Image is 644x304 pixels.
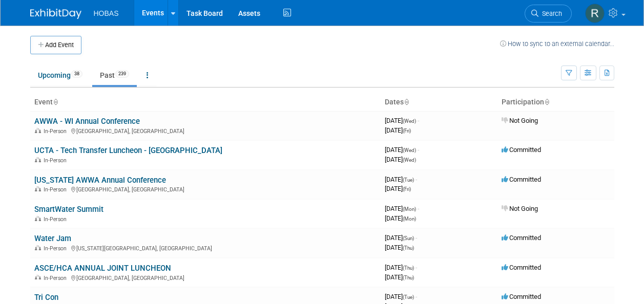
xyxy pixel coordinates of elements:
[35,245,41,250] img: In-Person Event
[403,275,414,280] span: (Thu)
[403,147,416,153] span: (Wed)
[385,117,419,124] span: [DATE]
[92,66,137,85] a: Past239
[35,128,41,133] img: In-Person Event
[385,293,417,300] span: [DATE]
[403,265,414,271] span: (Thu)
[585,4,605,23] img: Rebecca Gonchar
[497,94,614,111] th: Participation
[385,244,414,251] span: [DATE]
[34,117,140,126] a: AWWA - WI Annual Conference
[35,216,41,221] img: In-Person Event
[44,275,70,281] span: In-Person
[30,66,90,85] a: Upcoming38
[385,156,416,163] span: [DATE]
[403,294,414,300] span: (Tue)
[34,234,71,243] a: Water Jam
[403,245,414,251] span: (Thu)
[385,264,417,271] span: [DATE]
[403,128,411,134] span: (Fri)
[418,146,419,154] span: -
[30,9,81,19] img: ExhibitDay
[502,264,541,271] span: Committed
[538,10,562,17] span: Search
[71,70,82,78] span: 38
[44,186,70,193] span: In-Person
[502,117,538,124] span: Not Going
[115,70,129,78] span: 239
[500,40,614,48] a: How to sync to an external calendar...
[403,177,414,183] span: (Tue)
[94,9,119,17] span: HOBAS
[525,5,572,23] a: Search
[34,176,166,185] a: [US_STATE] AWWA Annual Conference
[502,234,541,242] span: Committed
[53,98,58,106] a: Sort by Event Name
[385,185,411,192] span: [DATE]
[35,157,41,162] img: In-Person Event
[385,205,419,212] span: [DATE]
[416,234,417,242] span: -
[385,234,417,242] span: [DATE]
[502,293,541,300] span: Committed
[416,264,417,271] span: -
[502,146,541,154] span: Committed
[385,126,411,134] span: [DATE]
[403,235,414,241] span: (Sun)
[385,214,416,222] span: [DATE]
[35,186,41,191] img: In-Person Event
[44,128,70,135] span: In-Person
[385,146,419,154] span: [DATE]
[34,293,58,302] a: Tri Con
[44,157,70,164] span: In-Person
[502,176,541,183] span: Committed
[30,94,381,111] th: Event
[416,293,417,300] span: -
[385,176,417,183] span: [DATE]
[34,126,377,135] div: [GEOGRAPHIC_DATA], [GEOGRAPHIC_DATA]
[34,205,103,214] a: SmartWater Summit
[34,146,222,155] a: UCTA - Tech Transfer Luncheon - [GEOGRAPHIC_DATA]
[404,98,409,106] a: Sort by Start Date
[403,118,416,124] span: (Wed)
[403,206,416,212] span: (Mon)
[418,117,419,124] span: -
[403,186,411,192] span: (Fri)
[34,185,377,193] div: [GEOGRAPHIC_DATA], [GEOGRAPHIC_DATA]
[34,264,171,273] a: ASCE/HCA ANNUAL JOINT LUNCHEON
[544,98,549,106] a: Sort by Participation Type
[418,205,419,212] span: -
[44,245,70,252] span: In-Person
[381,94,497,111] th: Dates
[34,244,377,252] div: [US_STATE][GEOGRAPHIC_DATA], [GEOGRAPHIC_DATA]
[30,36,81,54] button: Add Event
[35,275,41,280] img: In-Person Event
[44,216,70,223] span: In-Person
[403,157,416,163] span: (Wed)
[502,205,538,212] span: Not Going
[403,216,416,222] span: (Mon)
[34,273,377,281] div: [GEOGRAPHIC_DATA], [GEOGRAPHIC_DATA]
[385,273,414,281] span: [DATE]
[416,176,417,183] span: -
